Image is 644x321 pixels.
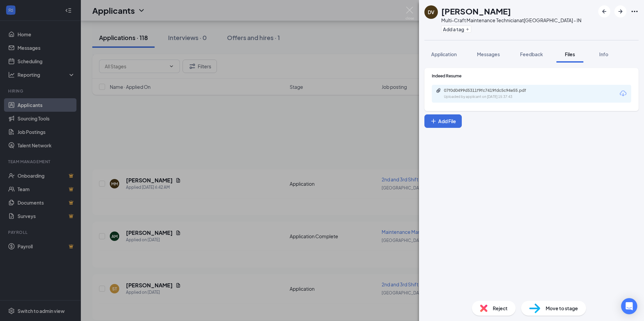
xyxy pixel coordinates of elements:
svg: Ellipses [631,7,639,15]
div: DV [428,9,434,15]
button: Add FilePlus [424,114,462,128]
span: Reject [493,305,508,312]
div: Indeed Resume [432,73,631,79]
button: PlusAdd a tag [441,26,471,33]
button: ArrowLeftNew [598,5,610,17]
span: Feedback [520,51,543,57]
h1: [PERSON_NAME] [441,5,511,17]
div: Open Intercom Messenger [621,298,637,314]
span: Messages [477,51,500,57]
svg: Download [619,90,627,98]
a: Paperclip07f0d0499d5311f9fc7419fdc5c94e55.pdfUploaded by applicant on [DATE] 15:37:43 [436,88,545,100]
svg: ArrowRight [616,7,624,15]
span: Application [431,51,457,57]
span: Info [599,51,608,57]
svg: Paperclip [436,88,441,93]
div: Uploaded by applicant on [DATE] 15:37:43 [444,94,545,100]
span: Move to stage [546,305,578,312]
svg: ArrowLeftNew [600,7,608,15]
svg: Plus [430,118,437,124]
button: ArrowRight [614,5,626,17]
div: Multi-Craft Maintenance Technician at [GEOGRAPHIC_DATA] - IN [441,17,581,24]
svg: Plus [465,27,470,31]
div: 07f0d0499d5311f9fc7419fdc5c94e55.pdf [444,88,538,93]
span: Files [565,51,575,57]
